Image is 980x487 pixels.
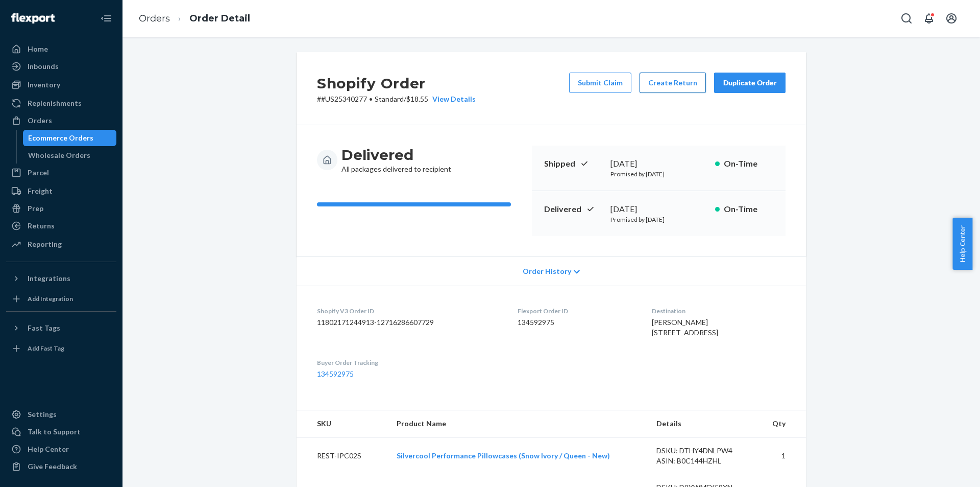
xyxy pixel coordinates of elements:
div: ASIN: B0C144HZHL [656,456,752,466]
button: Open account menu [941,8,962,29]
p: Delivered [544,203,602,215]
div: Help Center [28,444,69,454]
button: Help Center [952,218,972,270]
p: On-Time [724,203,773,215]
div: Replenishments [28,98,82,108]
a: Freight [6,183,116,199]
a: 134592975 [317,369,354,378]
a: Inventory [6,77,116,93]
a: Returns [6,218,116,234]
img: Flexport logo [11,13,55,24]
div: Inbounds [28,61,59,72]
a: Help Center [6,441,116,457]
h3: Delivered [341,146,451,164]
button: Open Search Box [896,8,917,29]
p: On-Time [724,158,773,170]
button: Duplicate Order [714,73,786,93]
div: Orders [28,115,52,126]
a: Prep [6,200,116,217]
dt: Buyer Order Tracking [317,358,501,367]
div: Integrations [28,273,70,284]
a: Add Fast Tag [6,340,116,357]
dd: 11802171244913-12716286607729 [317,317,501,328]
a: Orders [139,13,170,24]
a: Orders [6,112,116,129]
button: Fast Tags [6,320,116,336]
a: Settings [6,406,116,423]
th: Product Name [388,410,648,437]
a: Add Integration [6,291,116,307]
dd: 134592975 [518,317,635,328]
span: [PERSON_NAME] [STREET_ADDRESS] [652,318,718,337]
div: Give Feedback [28,461,77,472]
a: Talk to Support [6,424,116,440]
th: Details [648,410,761,437]
th: Qty [760,410,806,437]
button: Open notifications [919,8,939,29]
a: Replenishments [6,95,116,111]
div: Add Fast Tag [28,344,64,353]
a: Wholesale Orders [23,147,117,164]
div: Duplicate Order [723,78,777,88]
th: SKU [297,410,388,437]
div: Parcel [28,168,49,178]
button: View Details [428,94,476,104]
div: All packages delivered to recipient [341,146,451,174]
td: REST-IPC02S [297,437,388,475]
div: Talk to Support [28,427,81,437]
button: Create Return [640,73,706,93]
p: # #US25340277 / $18.55 [317,94,476,104]
button: Submit Claim [569,73,631,93]
span: • [369,95,373,103]
a: Ecommerce Orders [23,130,117,146]
div: Wholesale Orders [28,150,90,160]
div: Inventory [28,80,60,90]
div: Returns [28,221,55,231]
button: Integrations [6,270,116,287]
a: Inbounds [6,58,116,75]
h2: Shopify Order [317,73,476,94]
div: Reporting [28,239,62,249]
div: Prep [28,203,43,214]
a: Reporting [6,236,116,252]
button: Close Navigation [96,8,116,29]
div: Add Integration [28,294,73,303]
a: Order Detail [189,13,250,24]
button: Give Feedback [6,458,116,475]
div: Ecommerce Orders [28,133,93,143]
dt: Destination [652,307,786,315]
div: Settings [28,409,57,420]
a: Silvercool Performance Pillowcases (Snow Ivory / Queen - New) [397,451,610,460]
p: Promised by [DATE] [610,215,707,224]
a: Parcel [6,165,116,181]
span: Order History [523,266,571,276]
ol: breadcrumbs [131,4,258,34]
span: Standard [375,95,404,103]
p: Promised by [DATE] [610,170,707,178]
div: DSKU: DTHY4DNLPW4 [656,446,752,456]
dt: Shopify V3 Order ID [317,307,501,315]
dt: Flexport Order ID [518,307,635,315]
p: Shipped [544,158,602,170]
td: 1 [760,437,806,475]
div: Fast Tags [28,323,60,333]
div: [DATE] [610,158,707,170]
div: Freight [28,186,53,196]
div: [DATE] [610,203,707,215]
div: Home [28,44,48,54]
a: Home [6,41,116,57]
